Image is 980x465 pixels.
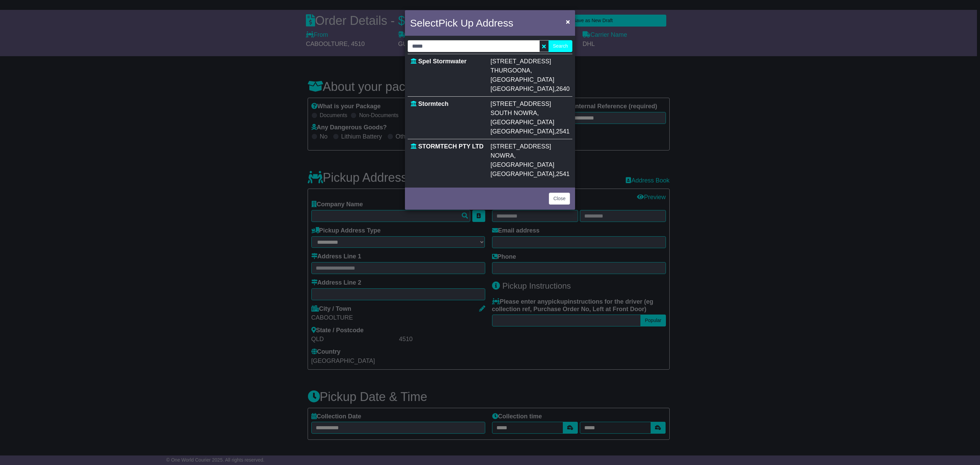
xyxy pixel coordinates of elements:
[491,119,554,126] span: [GEOGRAPHIC_DATA]
[491,128,554,135] span: [GEOGRAPHIC_DATA]
[556,128,570,135] span: 2541
[491,76,554,83] span: [GEOGRAPHIC_DATA]
[491,100,551,107] span: [STREET_ADDRESS]
[562,15,573,29] button: Close
[556,171,570,177] span: 2541
[491,58,551,65] span: [STREET_ADDRESS]
[549,193,570,205] button: Close
[549,40,572,52] button: Search
[438,17,473,29] span: Pick Up
[491,85,554,92] span: [GEOGRAPHIC_DATA]
[491,171,554,177] span: [GEOGRAPHIC_DATA]
[491,67,530,74] span: THURGOONA
[488,97,572,139] td: , ,
[410,15,513,31] h4: Select
[491,110,537,116] span: SOUTH NOWRA
[491,143,551,150] span: [STREET_ADDRESS]
[488,139,572,182] td: , ,
[418,100,448,107] span: Stormtech
[488,54,572,97] td: , ,
[491,152,514,159] span: NOWRA
[491,161,554,168] span: [GEOGRAPHIC_DATA]
[418,58,467,65] span: Spel Stormwater
[556,85,570,92] span: 2640
[566,18,570,26] span: ×
[476,17,513,29] span: Address
[418,143,484,150] span: STORMTECH PTY LTD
